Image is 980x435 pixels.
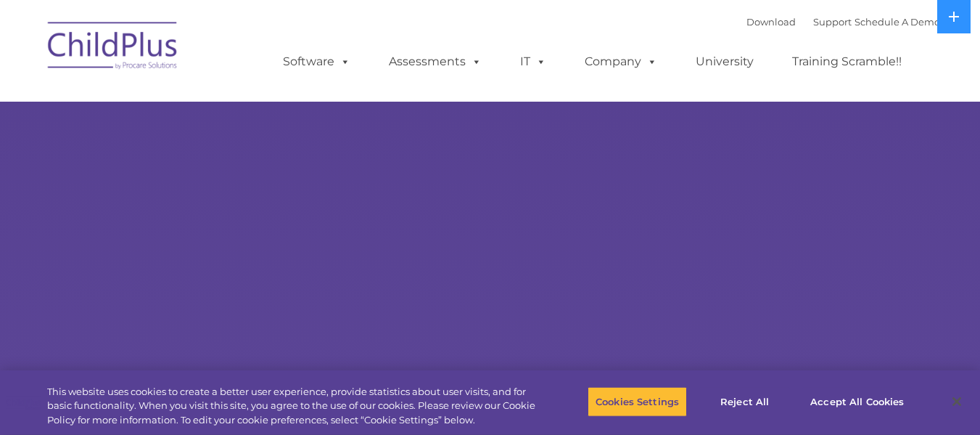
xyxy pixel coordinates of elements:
[506,47,561,76] a: IT
[746,16,940,28] font: |
[268,47,365,76] a: Software
[941,386,973,418] button: Close
[374,47,496,76] a: Assessments
[570,47,672,76] a: Company
[47,385,539,428] div: This website uses cookies to create a better user experience, provide statistics about user visit...
[778,47,916,76] a: Training Scramble!!
[802,386,912,417] button: Accept All Cookies
[588,386,687,417] button: Cookies Settings
[813,16,852,28] a: Support
[855,16,940,28] a: Schedule A Demo
[699,386,790,417] button: Reject All
[746,16,796,28] a: Download
[681,47,768,76] a: University
[41,12,186,84] img: ChildPlus by Procare Solutions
